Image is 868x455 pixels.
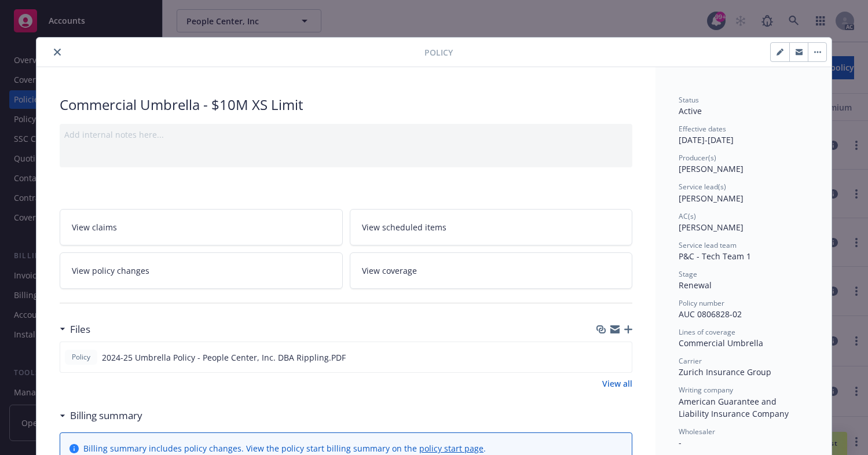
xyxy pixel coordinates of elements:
[102,351,346,364] span: 2024-25 Umbrella Policy - People Center, Inc. DBA Rippling.PDF
[72,265,149,277] span: View policy changes
[598,351,607,364] button: download file
[679,163,744,174] span: [PERSON_NAME]
[362,221,446,233] span: View scheduled items
[679,124,726,134] span: Effective dates
[602,377,632,390] a: View all
[64,129,628,141] div: Add internal notes here...
[679,337,808,349] div: Commercial Umbrella
[679,437,682,448] span: -
[679,240,737,250] span: Service lead team
[424,46,453,58] span: Policy
[679,153,716,163] span: Producer(s)
[679,251,751,262] span: P&C - Tech Team 1
[679,309,742,320] span: AUC 0806828-02
[617,351,627,364] button: preview file
[679,269,697,279] span: Stage
[60,322,90,337] div: Files
[69,352,93,362] span: Policy
[60,95,632,115] div: Commercial Umbrella - $10M XS Limit
[60,408,142,423] div: Billing summary
[70,408,142,423] h3: Billing summary
[679,95,699,105] span: Status
[60,252,343,289] a: View policy changes
[50,45,64,59] button: close
[350,252,633,289] a: View coverage
[679,298,724,308] span: Policy number
[679,211,696,221] span: AC(s)
[679,124,808,146] div: [DATE] - [DATE]
[679,427,715,436] span: Wholesaler
[679,280,712,291] span: Renewal
[350,209,633,245] a: View scheduled items
[60,209,343,245] a: View claims
[679,366,771,377] span: Zurich Insurance Group
[679,396,789,419] span: American Guarantee and Liability Insurance Company
[679,327,735,337] span: Lines of coverage
[679,193,744,204] span: [PERSON_NAME]
[83,442,486,454] div: Billing summary includes policy changes. View the policy start billing summary on the .
[72,221,117,233] span: View claims
[70,322,90,337] h3: Files
[362,265,417,277] span: View coverage
[679,105,702,116] span: Active
[419,443,484,454] a: policy start page
[679,385,733,395] span: Writing company
[679,356,702,366] span: Carrier
[679,222,744,233] span: [PERSON_NAME]
[679,182,726,192] span: Service lead(s)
